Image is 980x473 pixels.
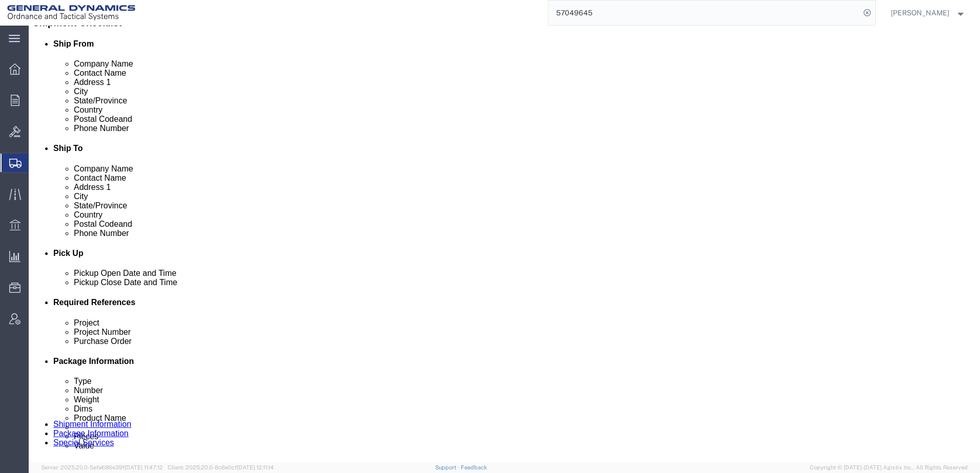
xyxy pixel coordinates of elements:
[461,464,487,470] a: Feedback
[7,5,135,20] img: logo
[125,464,163,470] span: [DATE] 11:47:12
[891,7,949,18] span: Richard Lautenbacher
[41,464,163,470] span: Server: 2025.20.0-5efa686e39f
[810,463,968,472] span: Copyright © [DATE]-[DATE] Agistix Inc., All Rights Reserved
[548,1,860,25] input: Search for shipment number, reference number
[168,464,274,470] span: Client: 2025.20.0-8c6e0cf
[237,464,274,470] span: [DATE] 12:11:14
[29,26,980,462] iframe: FS Legacy Container
[890,7,966,19] button: [PERSON_NAME]
[435,464,461,470] a: Support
